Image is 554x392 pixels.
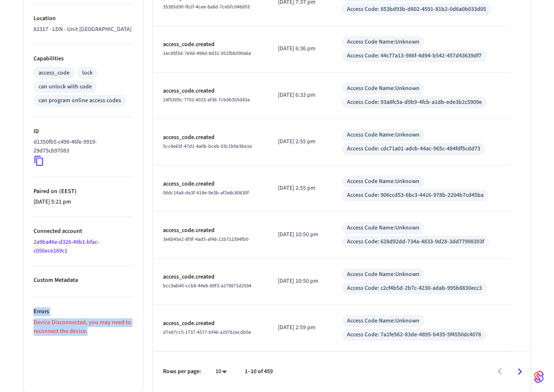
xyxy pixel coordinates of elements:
[163,50,251,57] span: 1ec89f3d-7e9d-498d-8d31-951fbb090a6a
[34,227,133,236] p: Connected account
[245,367,273,376] p: 1–10 of 459
[347,131,419,139] div: Access Code Name: Unknown
[34,54,133,63] p: Capabilities
[163,319,258,328] p: access_code.created
[34,25,133,34] p: 82317 - LDN - Unit [GEOGRAPHIC_DATA]
[278,323,322,332] p: [DATE] 2:59 pm
[163,367,201,376] p: Rows per page:
[34,14,133,23] p: Location
[163,133,258,142] p: access_code.created
[347,84,419,93] div: Access Code Name: Unknown
[347,270,419,279] div: Access Code Name: Unknown
[34,276,133,285] p: Custom Metadata
[34,307,133,316] p: Errors
[163,3,250,10] span: 35385d90-fb1f-4cee-8a8d-7cebfc048d03
[163,180,258,188] p: access_code.created
[347,52,482,60] div: Access Code: 44c77a13-986f-4d94-b542-457d43639df7
[163,282,251,289] span: bcc9ab40-ccb8-44eb-89f3-a279871d2594
[347,38,419,46] div: Access Code Name: Unknown
[163,143,252,150] span: 5cc8e63f-47d1-4a0b-bceb-03c1b0e3be1e
[347,224,419,232] div: Access Code Name: Unknown
[534,370,544,384] img: SeamLogoGradient.69752ec5.svg
[34,238,99,255] a: 2a9ba46e-d326-48b1-bfac-c056ece169c1
[34,198,133,206] p: [DATE] 5:21 pm
[347,144,480,153] div: Access Code: cdc71a01-adcb-44ac-965c-484fdf5cdd73
[347,284,482,293] div: Access Code: c2cf4b5d-2b7c-4230-adab-995b8830ecc3
[34,127,133,136] p: ID
[163,96,250,103] span: 24f5309c-7702-4023-af36-7cb9b355d43a
[163,236,249,243] span: 3e6b45e2-8f9f-4ad5-af48-11b712394fb0
[57,187,77,196] span: ( EEST )
[163,189,249,196] span: 06dc14a8-de3f-414e-9e3b-af2e8c80630f
[278,230,322,239] p: [DATE] 10:50 pm
[163,40,258,49] p: access_code.created
[278,137,322,146] p: [DATE] 2:55 pm
[39,69,70,77] div: access_code
[211,366,231,378] div: 10
[278,277,322,286] p: [DATE] 10:50 pm
[34,318,133,336] p: Device Disconnected, you may need to reconnect the device.
[163,87,258,95] p: access_code.created
[347,330,481,339] div: Access Code: 7a1fe562-83de-4895-b435-5f4550dc4078
[34,138,129,155] p: d1350fb5-c498-46fe-9919-29d75cb97083
[510,362,530,382] button: Go to next page
[347,5,486,14] div: Access Code: 853bd93b-d802-4591-81b2-0d6a0b033d05
[347,98,482,107] div: Access Code: 93a8fc5a-d9b9-4fcb-a1db-ede3b2c5909e
[347,237,484,246] div: Access Code: 628d92dd-734a-4833-9d28-3dd77998393f
[347,177,419,186] div: Access Code Name: Unknown
[278,184,322,193] p: [DATE] 2:55 pm
[163,273,258,281] p: access_code.created
[34,187,133,196] p: Paired on
[82,69,93,77] div: lock
[39,96,121,105] div: can program online access codes
[39,83,92,91] div: can unlock with code
[163,226,258,235] p: access_code.created
[163,329,251,336] span: d7e87cc5-1737-4577-bf46-a29761ecdb5e
[278,91,322,100] p: [DATE] 6:33 pm
[347,317,419,325] div: Access Code Name: Unknown
[278,44,322,53] p: [DATE] 6:36 pm
[347,191,484,200] div: Access Code: 906ccd53-6bc3-4416-978b-2204b7cd45ba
